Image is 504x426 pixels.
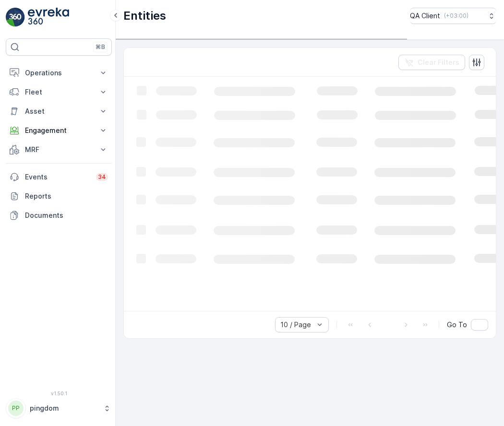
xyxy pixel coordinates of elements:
button: MRF [6,140,112,159]
p: Clear Filters [418,58,459,67]
div: PP [8,401,24,416]
button: Engagement [6,121,112,140]
p: Asset [25,106,93,116]
button: Clear Filters [398,55,465,70]
p: MRF [25,145,93,154]
img: logo [6,8,25,27]
p: ⌘B [96,43,105,51]
span: v 1.50.1 [6,390,112,396]
button: Operations [6,63,112,83]
span: Go To [447,320,467,330]
button: QA Client(+03:00) [410,8,496,24]
p: Fleet [25,87,93,97]
p: QA Client [410,11,440,21]
p: Entities [123,8,166,24]
p: Operations [25,68,93,78]
p: Reports [25,191,108,201]
p: Events [25,172,90,182]
button: PPpingdom [6,398,112,418]
p: ( +03:00 ) [444,12,468,20]
img: logo_light-DOdMpM7g.png [28,8,69,27]
button: Asset [6,102,112,121]
a: Events34 [6,167,112,187]
p: 34 [98,173,106,181]
a: Documents [6,206,112,225]
a: Reports [6,187,112,206]
p: Documents [25,211,108,220]
button: Fleet [6,83,112,102]
p: pingdom [30,403,98,413]
p: Engagement [25,126,93,135]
